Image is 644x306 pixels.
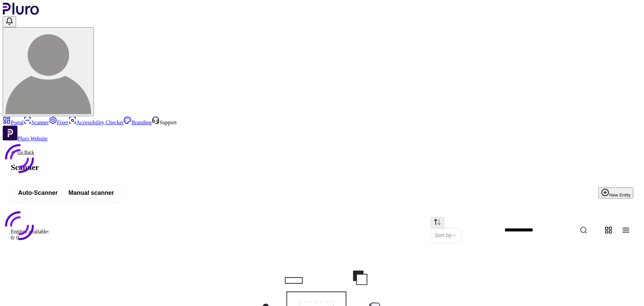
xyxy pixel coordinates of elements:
[431,217,444,228] button: Change sorting direction
[601,223,616,237] button: Change content view type to grid
[3,16,16,27] button: Open notifications, you have undefined new notifications
[152,120,177,125] a: Open Support screen
[23,120,49,125] a: Scanner
[3,10,39,16] a: Logo
[598,187,633,199] button: New Entity
[13,187,63,199] button: Auto-Scanner
[18,189,58,197] span: Auto-Scanner
[3,120,23,125] a: Portal
[499,223,614,237] input: Website Search
[3,27,94,116] button: User avatar
[5,28,91,114] img: User avatar
[3,136,48,141] a: Open Pluro Website
[68,120,124,125] a: Accessibility Checker
[3,116,641,142] aside: Sidebar menu
[49,120,68,125] a: Fixer
[63,187,119,199] button: Manual scanner
[123,120,152,125] a: Branding
[68,189,114,197] span: Manual scanner
[619,223,633,237] button: Change content view type to table
[431,228,462,243] div: Set sorting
